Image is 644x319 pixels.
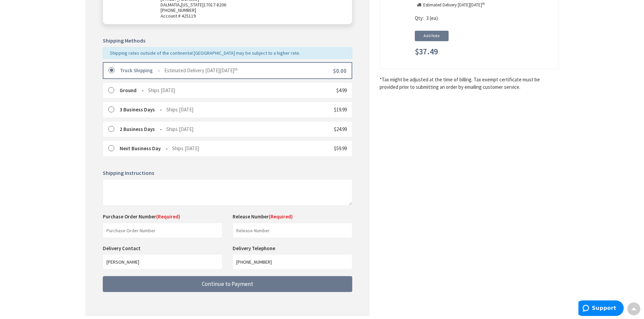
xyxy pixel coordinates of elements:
[334,106,347,113] span: $19.99
[423,2,485,8] p: Estimated Delivery [DATE][DATE]
[166,106,193,113] span: Ships [DATE]
[333,67,347,75] span: $0.00
[269,213,293,220] span: (Required)
[380,76,559,90] : *Tax might be adjusted at the time of billing. Tax exempt certificate must be provided prior to s...
[103,169,154,176] span: Shipping Instructions
[120,145,168,152] strong: Next Business Day
[336,87,347,94] span: $4.99
[110,50,300,56] span: Shipping rates outside of the continental [GEOGRAPHIC_DATA] may be subject to a higher rate.
[161,13,340,19] span: Account # 425119
[120,67,160,74] strong: Truck Shipping
[120,106,162,113] strong: 3 Business Days
[430,15,438,21] span: (ea)
[415,47,438,56] span: $37.49
[103,245,142,251] label: Delivery Contact
[172,145,199,152] span: Ships [DATE]
[161,7,196,13] span: [PHONE_NUMBER]
[202,280,253,288] span: Continue to Payment
[103,38,352,44] h5: Shipping Methods
[334,145,347,152] span: $59.99
[103,223,222,238] input: Purchase Order Number
[103,213,180,220] label: Purchase Order Number
[161,2,181,8] span: DALMATIA,
[166,126,193,132] span: Ships [DATE]
[156,213,180,220] span: (Required)
[204,2,226,8] span: 17017-8206
[120,87,144,94] strong: Ground
[578,300,624,317] iframe: Opens a widget where you can find more information
[482,1,485,6] sup: th
[103,276,352,292] button: Continue to Payment
[234,67,238,72] sup: th
[334,126,347,132] span: $24.99
[148,87,175,94] span: Ships [DATE]
[233,245,277,251] label: Delivery Telephone
[233,223,352,238] input: Release Number
[233,213,293,220] label: Release Number
[426,15,429,21] span: 3
[415,15,423,21] span: Qty
[120,126,162,132] strong: 2 Business Days
[181,2,204,8] span: [US_STATE]
[164,67,238,74] span: Estimated Delivery [DATE][DATE]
